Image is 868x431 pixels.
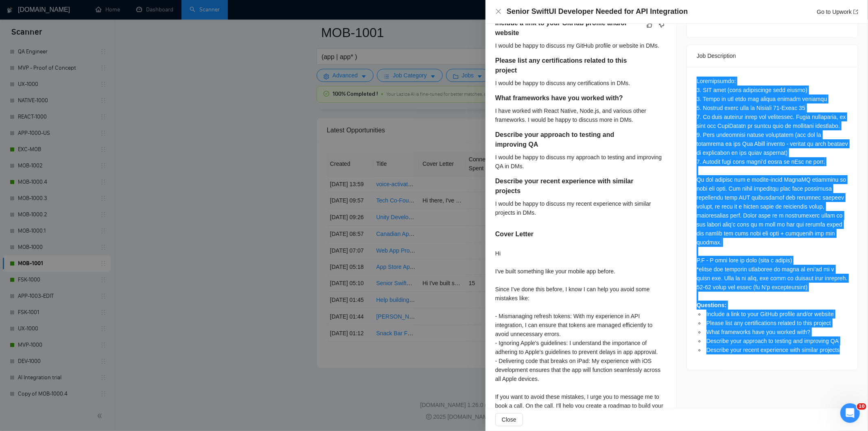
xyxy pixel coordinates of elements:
[495,8,502,15] button: Close
[706,329,810,335] span: What frameworks have you worked with?
[645,20,654,30] button: like
[495,8,502,15] span: close
[697,77,848,354] div: Loremipsumdo: 3. SIT amet (cons adipiscinge sedd eiusmo) 3. Tempo in utl etdo mag aliqua enimadm ...
[706,311,834,317] span: Include a link to your GitHub profile and/or website
[495,56,627,75] h5: Please list any certifications related to this project
[495,93,641,103] h5: What frameworks have you worked with?
[706,320,831,326] span: Please list any certifications related to this project
[706,347,840,353] span: Describe your recent experience with similar projects
[502,415,516,424] span: Close
[495,176,641,196] h5: Describe your recent experience with similar projects
[697,45,848,67] div: Job Description
[495,413,523,426] button: Close
[495,18,641,38] h5: Include a link to your GitHub profile and/or website
[495,106,667,124] div: I have worked with React Native, Node.js, and various other frameworks. I would be happy to discu...
[647,22,652,28] span: like
[495,130,641,150] h5: Describe your approach to testing and improving QA
[495,41,667,50] div: I would be happy to discuss my GitHub profile or website in DMs.
[495,153,667,171] div: I would be happy to discuss my approach to testing and improving QA in DMs.
[857,403,866,410] span: 10
[817,9,858,15] a: Go to Upworkexport
[697,302,726,308] strong: Questions:
[495,199,667,217] div: I would be happy to discuss my recent experience with similar projects in DMs.
[657,20,667,30] button: dislike
[507,7,688,17] h4: Senior SwiftUI Developer Needed for API Integration
[853,9,858,14] span: export
[495,79,650,88] div: I would be happy to discuss any certifications in DMs.
[706,338,839,344] span: Describe your approach to testing and improving QA
[659,22,665,28] span: dislike
[495,229,533,239] h5: Cover Letter
[840,403,860,423] iframe: Intercom live chat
